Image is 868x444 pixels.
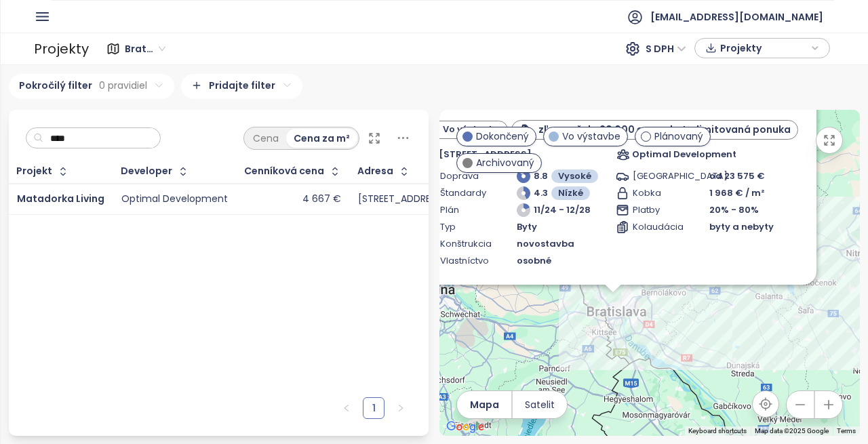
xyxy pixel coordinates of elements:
[720,38,808,58] span: Projekty
[631,148,736,161] span: Optimal Development
[245,129,286,148] div: Cena
[440,254,487,268] span: Vlastníctvo
[443,418,488,436] a: Open this area in Google Maps (opens a new window)
[302,193,341,205] div: 4 667 €
[358,193,446,205] div: [STREET_ADDRESS]
[16,167,52,176] div: Projekt
[34,35,89,62] div: Projekty
[357,167,393,176] div: Adresa
[517,220,537,234] span: Byty
[440,237,487,251] span: Konštrukcia
[558,186,583,200] span: Nízké
[181,74,302,99] div: Pridajte filter
[709,203,759,216] span: 20% - 80%
[709,220,774,234] span: byty a nebyty
[397,404,405,412] span: right
[646,39,686,59] span: S DPH
[633,169,679,183] span: [GEOGRAPHIC_DATA]
[534,169,548,183] span: 8.8
[476,129,529,144] span: Dokončený
[633,186,679,200] span: Kobka
[562,129,620,144] span: Vo výstavbe
[654,129,703,144] span: Plánovaný
[755,427,829,435] span: Map data ©2025 Google
[336,397,357,419] button: left
[244,167,324,176] div: Cenníková cena
[286,129,357,148] div: Cena za m²
[517,237,574,251] span: novostavba
[99,78,147,93] span: 0 pravidiel
[476,155,534,170] span: Archivovaný
[336,397,357,419] li: Predchádzajúca strana
[121,167,172,176] div: Developer
[363,397,384,419] li: 1
[709,169,765,182] span: od 23 575 €
[17,192,104,205] a: Matadorka Living
[457,391,511,418] button: Mapa
[342,404,351,412] span: left
[363,398,384,418] a: 1
[9,74,174,99] div: Pokročilý filter
[517,254,551,268] span: osobné
[121,193,228,205] div: Optimal Development
[390,397,412,419] li: Nasledujúca strana
[650,1,823,33] span: [EMAIL_ADDRESS][DOMAIN_NAME]
[837,427,856,435] a: Terms
[513,391,567,418] button: Satelit
[709,186,764,200] span: 1 968 € / m²
[438,148,531,161] span: [STREET_ADDRESS]
[125,39,165,59] span: Bratislavský kraj
[440,203,487,217] span: Plán
[558,169,591,183] span: Vysoké
[390,397,412,419] button: right
[633,220,679,234] span: Kolaudácia
[525,397,555,412] span: Satelit
[688,426,747,436] button: Keyboard shortcuts
[534,203,591,217] span: 11/24 - 12/28
[702,38,823,58] div: button
[633,203,679,217] span: Platby
[440,186,487,200] span: Štandardy
[442,123,500,136] span: Vo výstavbe
[440,169,487,183] span: Doprava
[440,220,487,234] span: Typ
[534,186,548,200] span: 4.3
[538,123,790,136] b: zľava až do 20 000 eur na byt - limitovaná ponuka
[443,418,488,436] img: Google
[470,397,499,412] span: Mapa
